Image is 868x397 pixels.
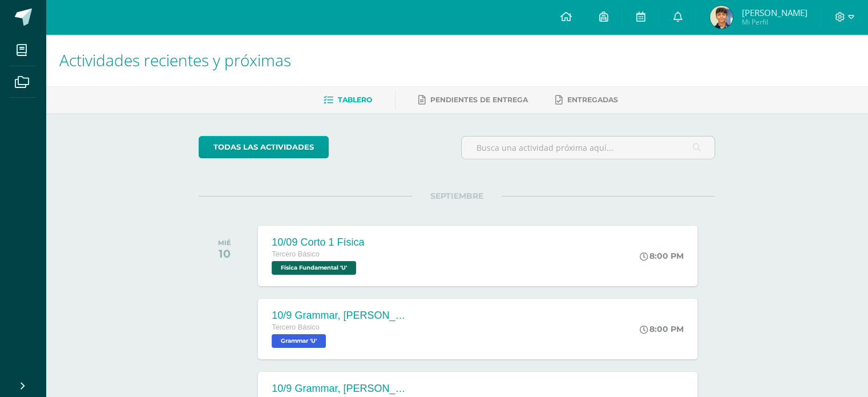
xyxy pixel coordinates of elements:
a: Tablero [324,91,372,109]
img: 0e6c51aebb6d4d2a5558b620d4561360.png [710,6,733,29]
a: Entregadas [555,91,618,109]
span: Grammar 'U' [272,334,326,348]
a: todas las Actividades [199,136,329,158]
span: [PERSON_NAME] [741,7,807,18]
span: Tercero Básico [272,250,319,258]
span: Física Fundamental 'U' [272,261,356,275]
div: 8:00 PM [640,251,684,261]
span: SEPTIEMBRE [412,191,502,201]
span: Pendientes de entrega [430,95,528,104]
div: 10/09 Corto 1 Física [272,236,364,248]
span: Tercero Básico [272,323,319,331]
span: Tablero [338,95,372,104]
input: Busca una actividad próxima aquí... [462,137,714,159]
div: 10/9 Grammar, [PERSON_NAME] Platform, Unit 30 Grammar in context reading comprehension [272,383,409,395]
div: 10/9 Grammar, [PERSON_NAME] platform, Unit 30 pretest [272,310,409,322]
div: 10 [218,247,231,260]
span: Mi Perfil [741,17,807,27]
div: 8:00 PM [640,324,684,334]
span: Entregadas [567,95,618,104]
a: Pendientes de entrega [418,91,528,109]
div: MIÉ [218,239,231,247]
span: Actividades recientes y próximas [59,49,291,71]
